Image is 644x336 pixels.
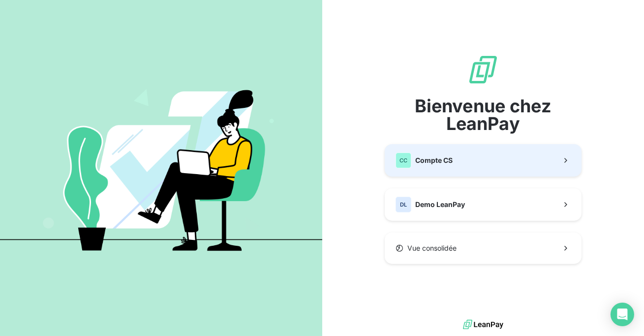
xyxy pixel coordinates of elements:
span: Bienvenue chez LeanPay [385,97,582,132]
img: logo [463,317,503,332]
img: logo sigle [467,54,499,85]
span: Vue consolidée [407,243,457,253]
button: CCCompte CS [385,144,582,177]
div: DL [396,197,411,212]
button: Vue consolidée [385,233,582,264]
span: Compte CS [415,155,453,165]
div: CC [396,153,411,168]
button: DLDemo LeanPay [385,188,582,221]
span: Demo LeanPay [415,200,465,209]
div: Open Intercom Messenger [611,303,634,326]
